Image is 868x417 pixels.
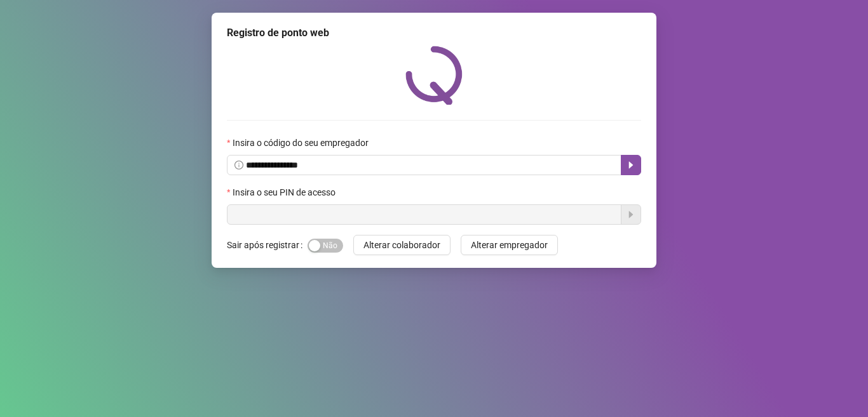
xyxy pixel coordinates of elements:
[626,160,636,170] span: caret-right
[363,238,440,252] span: Alterar colaborador
[353,235,451,255] button: Alterar colaborador
[227,136,377,150] label: Insira o código do seu empregador
[227,185,344,199] label: Insira o seu PIN de acesso
[461,235,558,255] button: Alterar empregador
[227,25,641,41] div: Registro de ponto web
[227,235,308,255] label: Sair após registrar
[234,161,243,169] span: info-circle
[471,238,548,252] span: Alterar empregador
[405,46,463,105] img: QRPoint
